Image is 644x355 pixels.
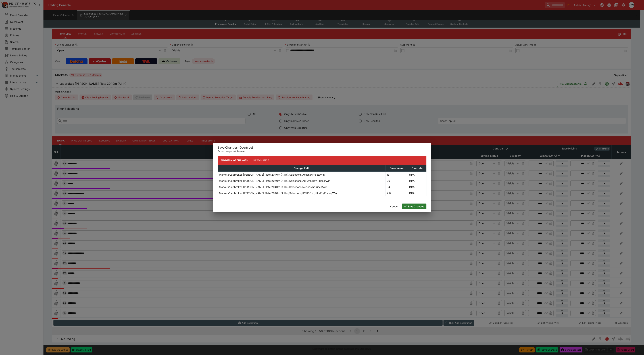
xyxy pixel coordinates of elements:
[218,146,426,149] h6: Save Changes (Overtype)
[219,191,337,195] p: Markets/Ladbrokes [PERSON_NAME] Plate 2040m (All In)/Selections/[PERSON_NAME]/Prices/Win
[408,178,426,184] td: (N/A)
[251,156,272,165] button: Raw Change
[219,173,325,177] p: Markets/Ladbrokes [PERSON_NAME] Plate 2040m (All In)/Selections/Aeliana/Prices/Win
[388,204,401,209] button: Cancel
[408,171,426,178] td: (N/A)
[385,190,408,196] td: 2.6
[385,178,408,184] td: 26
[402,204,426,209] button: Save Changes
[385,184,408,190] td: 34
[219,179,330,183] p: Markets/Ladbrokes [PERSON_NAME] Plate 2040m (All In)/Selections/Autumn Boy/Prices/Win
[408,165,426,171] th: Override
[385,165,408,171] th: Base Value
[408,190,426,196] td: (N/A)
[218,165,385,171] th: Change Path
[218,149,426,153] p: Save changes to this event.
[408,184,426,190] td: (N/A)
[218,156,251,165] button: Summary of Changes
[219,185,327,189] p: Markets/Ladbrokes [PERSON_NAME] Plate 2040m (All In)/Selections/Nepotism/Prices/Win
[385,171,408,178] td: 13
